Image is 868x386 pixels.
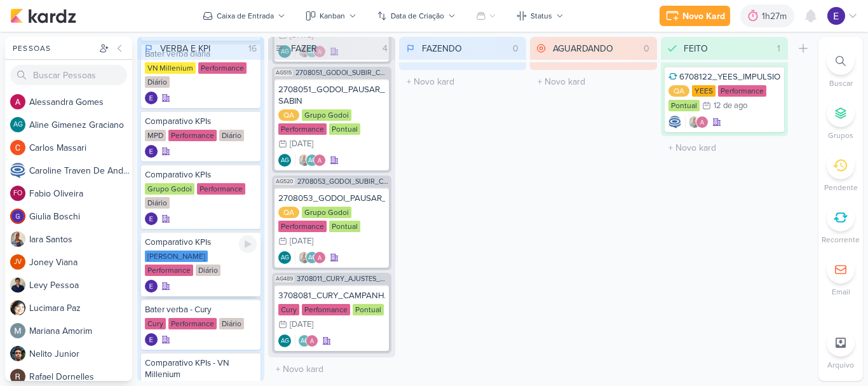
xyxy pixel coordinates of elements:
img: Iara Santos [688,116,701,128]
div: [DATE] [290,321,313,329]
div: 12 de ago [714,102,747,110]
div: A l e s s a n d r a G o m e s [29,95,132,109]
div: Cury [145,318,166,329]
img: Eduardo Quaresma [145,212,158,225]
div: Diário [145,197,170,209]
div: 0 [639,42,654,55]
img: Alessandra Gomes [696,116,709,128]
div: Criador(a): Caroline Traven De Andrade [668,116,681,128]
div: Criador(a): Eduardo Quaresma [145,280,158,293]
div: Diário [219,318,244,329]
div: Comparativo KPIs [145,169,257,181]
img: Eduardo Quaresma [145,145,158,158]
div: 16 [243,42,262,55]
div: Bater verba - Cury [145,304,257,315]
img: Alessandra Gomes [313,251,326,264]
p: AG [281,158,289,164]
div: Performance [278,123,327,135]
div: C a r o l i n e T r a v e n D e A n d r a d e [29,164,132,177]
span: AG520 [275,178,295,185]
div: Pontual [329,123,360,135]
input: + Novo kard [402,72,524,91]
img: Iara Santos [298,154,311,167]
p: JV [14,259,22,266]
div: Diário [196,265,220,276]
div: Pessoas [10,43,97,54]
div: Diário [219,130,244,141]
div: Colaboradores: Iara Santos, Alessandra Gomes [685,116,709,128]
img: Caroline Traven De Andrade [668,116,681,128]
p: Recorrente [822,234,860,245]
div: F a b i o O l i v e i r a [29,187,132,200]
div: [DATE] [290,140,313,148]
div: N e l i t o J u n i o r [29,347,132,361]
div: Pontual [353,304,384,315]
div: [PERSON_NAME] [145,251,208,262]
div: Performance [278,221,327,232]
div: 4 [377,42,393,55]
div: Ligar relógio [239,235,257,253]
div: 2708051_GODOI_PAUSAR_ANUNCIO_AB SABIN [278,84,385,107]
img: kardz.app [10,8,76,24]
div: Aline Gimenez Graciano [278,154,291,167]
div: Criador(a): Aline Gimenez Graciano [278,251,291,264]
span: AG489 [275,275,294,282]
div: Comparativo KPIs [145,237,257,248]
img: Lucimara Paz [10,300,25,315]
div: Criador(a): Eduardo Quaresma [145,333,158,346]
p: AG [13,121,23,128]
div: Fabio Oliveira [10,186,25,201]
div: Aline Gimenez Graciano [278,251,291,264]
div: Performance [302,304,350,315]
div: Joney Viana [10,254,25,270]
div: Colaboradores: Iara Santos, Aline Gimenez Graciano, Alessandra Gomes [295,154,326,167]
img: Alessandra Gomes [313,154,326,167]
p: AG [308,158,316,164]
span: 3708011_CURY_AJUSTES_CAMPANHAS_RJ_AGOSTO [297,275,389,282]
div: Comparativo KPIs [145,116,257,127]
img: Iara Santos [298,251,311,264]
span: 2708051_GODOI_SUBIR_CONTEUDO_SOCIAL_EM_PERFORMANCE_AB [295,69,389,76]
div: 2708053_GODOI_PAUSAR_ANUNCIO_VITAL [278,193,385,204]
div: QA [668,85,689,97]
div: QA [278,207,299,218]
div: C a r l o s M a s s a r i [29,141,132,155]
div: 6708122_YEES_IMPULSIONAMENTO_SOCIAL [668,71,780,83]
div: Comparativo KPIs - VN Millenium [145,357,257,380]
p: AG [301,338,309,345]
div: Criador(a): Eduardo Quaresma [145,212,158,225]
div: L u c i m a r a P a z [29,301,132,315]
div: Colaboradores: Iara Santos, Aline Gimenez Graciano, Alessandra Gomes [295,251,326,264]
div: 0 [508,42,524,55]
div: Aline Gimenez Graciano [306,154,318,167]
img: Rafael Dornelles [10,369,25,384]
p: Pendente [824,182,858,193]
div: G i u l i a B o s c h i [29,210,132,223]
div: Criador(a): Eduardo Quaresma [145,92,158,104]
img: Eduardo Quaresma [145,333,158,346]
div: Diário [145,76,170,88]
p: Arquivo [827,359,854,371]
div: Criador(a): Aline Gimenez Graciano [278,154,291,167]
div: Pontual [668,100,700,111]
img: Iara Santos [10,231,25,247]
div: VN Millenium [145,62,196,74]
div: A l i n e G i m e n e z G r a c i a n o [29,118,132,132]
div: Performance [168,318,217,329]
p: AG [281,338,289,345]
p: FO [13,190,22,197]
div: Grupo Godoi [302,109,351,121]
div: Novo Kard [682,10,725,23]
img: Alessandra Gomes [10,94,25,109]
div: I a r a S a n t o s [29,233,132,246]
input: Buscar Pessoas [10,65,127,85]
div: Aline Gimenez Graciano [278,334,291,347]
div: Performance [198,62,247,74]
input: + Novo kard [532,72,654,91]
div: Cury [278,304,299,315]
div: L e v y P e s s o a [29,279,132,292]
p: AG [281,255,289,261]
div: 1h27m [762,10,790,23]
p: AG [308,255,316,261]
img: Mariana Amorim [10,323,25,338]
